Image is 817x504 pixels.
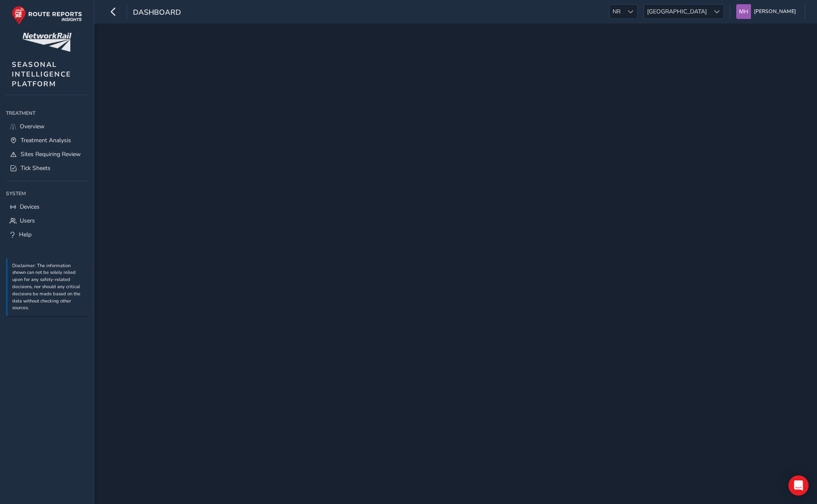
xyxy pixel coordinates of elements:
[21,150,81,158] span: Sites Requiring Review
[20,203,40,211] span: Devices
[6,107,88,119] div: Treatment
[6,119,88,133] a: Overview
[6,187,88,200] div: System
[6,214,88,228] a: Users
[20,217,35,225] span: Users
[6,200,88,214] a: Devices
[12,60,71,89] span: SEASONAL INTELLIGENCE PLATFORM
[21,164,50,172] span: Tick Sheets
[20,122,45,130] span: Overview
[6,161,88,175] a: Tick Sheets
[22,33,72,52] img: customer logo
[12,6,82,25] img: rr logo
[736,4,799,19] button: [PERSON_NAME]
[6,228,88,241] a: Help
[644,5,710,19] span: [GEOGRAPHIC_DATA]
[6,147,88,161] a: Sites Requiring Review
[788,475,809,496] div: Open Intercom Messenger
[19,231,32,239] span: Help
[21,136,71,144] span: Treatment Analysis
[133,7,181,19] span: dashboard
[12,263,84,312] p: Disclaimer: The information shown can not be solely relied upon for any safety-related decisions,...
[610,5,623,19] span: NR
[736,4,751,19] img: diamond-layout
[6,133,88,147] a: Treatment Analysis
[754,4,796,19] span: [PERSON_NAME]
